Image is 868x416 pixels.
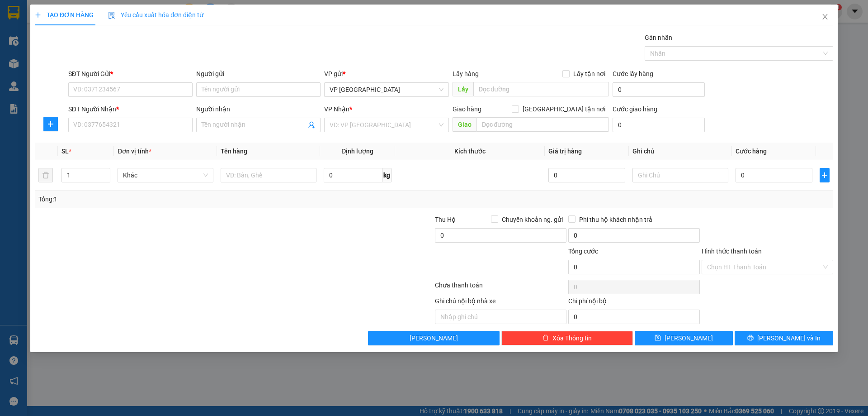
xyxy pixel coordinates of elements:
[38,194,335,204] div: Tổng: 1
[453,117,476,132] span: Giao
[66,46,117,54] span: 13:05:15 [DATE]
[568,296,700,310] div: Chi phí nội bộ
[68,104,193,114] div: SĐT Người Nhận
[757,333,821,343] span: [PERSON_NAME] và In
[519,104,609,114] span: [GEOGRAPHIC_DATA] tận nơi
[453,82,473,96] span: Lấy
[542,335,549,342] span: delete
[548,168,625,182] input: 0
[382,168,392,182] span: kg
[196,104,321,114] div: Người nhận
[76,30,131,44] strong: 02143888555, 0243777888
[568,248,598,255] span: Tổng cước
[665,333,713,343] span: [PERSON_NAME]
[4,59,95,78] span: VP gửi:
[633,168,729,182] input: Ghi Chú
[645,34,672,41] label: Gán nhãn
[101,59,192,78] span: VP nhận:
[747,335,754,342] span: printer
[635,331,733,345] button: save[PERSON_NAME]
[613,70,653,77] label: Cước lấy hàng
[308,121,316,129] span: user-add
[454,148,486,155] span: Kích thước
[548,148,582,155] span: Giá trị hàng
[434,280,567,296] div: Chưa thanh toán
[821,13,829,20] span: close
[655,335,661,342] span: save
[61,148,69,155] span: SL
[221,168,316,182] input: VD: Bàn, Ghế
[736,148,767,155] span: Cước hàng
[821,172,829,179] span: plus
[812,5,838,30] button: Close
[35,12,41,18] span: plus
[44,120,57,128] span: plus
[453,105,481,113] span: Giao hàng
[410,333,458,343] span: [PERSON_NAME]
[221,148,247,155] span: Tên hàng
[435,310,566,324] input: Nhập ghi chú
[196,69,321,79] div: Người gửi
[435,216,456,223] span: Thu Hộ
[435,296,566,310] div: Ghi chú nội bộ nhà xe
[123,168,208,182] span: Khác
[52,30,96,37] strong: TĐ chuyển phát:
[613,118,705,132] input: Cước giao hàng
[820,168,830,182] button: plus
[48,7,136,17] strong: VIỆT HIẾU LOGISTIC
[325,69,449,79] div: VP gửi
[35,11,94,19] span: TẠO ĐƠN HÀNG
[118,148,152,155] span: Đơn vị tính
[38,168,53,182] button: delete
[108,11,203,19] span: Yêu cầu xuất hóa đơn điện tử
[453,70,479,77] span: Lấy hàng
[43,117,58,131] button: plus
[613,105,657,113] label: Cước giao hàng
[570,69,609,79] span: Lấy tận nơi
[702,248,762,255] label: Hình thức thanh toán
[55,19,128,28] strong: PHIẾU GỬI HÀNG
[629,143,732,160] th: Ghi chú
[68,69,193,79] div: SĐT Người Gửi
[330,83,443,96] span: VP Sài Gòn
[613,82,705,97] input: Cước lấy hàng
[552,333,592,343] span: Xóa Thông tin
[735,331,833,345] button: printer[PERSON_NAME] và In
[502,331,633,345] button: deleteXóa Thông tin
[341,148,373,155] span: Định lượng
[576,215,656,225] span: Phí thu hộ khách nhận trả
[325,105,350,113] span: VP Nhận
[5,14,40,48] img: logo
[476,117,609,132] input: Dọc đường
[473,82,609,96] input: Dọc đường
[108,12,115,19] img: icon
[498,215,566,225] span: Chuyển khoản ng. gửi
[368,331,500,345] button: [PERSON_NAME]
